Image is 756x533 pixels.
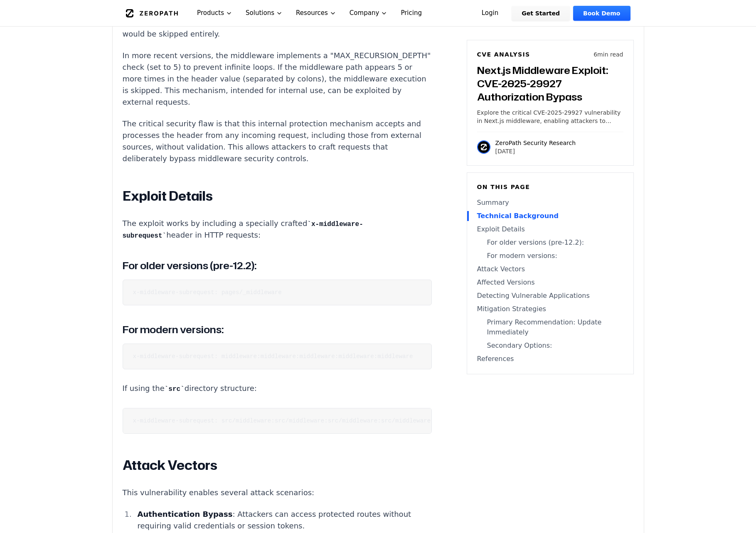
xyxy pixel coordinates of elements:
[123,258,432,273] h3: For older versions (pre-12.2):
[137,508,431,532] p: : Attackers can access protected routes without requiring valid credentials or session tokens.
[123,383,432,395] p: If using the directory structure:
[477,50,530,59] h6: CVE Analysis
[123,218,432,242] p: The exploit works by including a specially crafted header in HTTP requests:
[477,140,490,154] img: ZeroPath Security Research
[123,50,432,108] p: In more recent versions, the middleware implements a "MAX_RECURSION_DEPTH" check (set to 5) to pr...
[477,341,623,351] a: Secondary Options:
[472,6,509,21] a: Login
[477,108,623,125] p: Explore the critical CVE-2025-29927 vulnerability in Next.js middleware, enabling attackers to by...
[123,188,432,204] h2: Exploit Details
[477,264,623,274] a: Attack Vectors
[477,198,623,208] a: Summary
[477,224,623,234] a: Exploit Details
[477,251,623,261] a: For modern versions:
[512,6,570,21] a: Get Started
[133,418,484,424] code: x-middleware-subrequest: src/middleware:src/middleware:src/middleware:src/middleware:src/middleware
[477,64,623,103] h3: Next.js Middleware Exploit: CVE-2025-29927 Authorization Bypass
[477,238,623,248] a: For older versions (pre-12.2):
[477,278,623,287] a: Affected Versions
[573,6,630,21] a: Book Demo
[477,291,623,301] a: Detecting Vulnerable Applications
[495,147,576,155] p: [DATE]
[165,386,185,393] code: src
[133,289,282,296] code: x-middleware-subrequest: pages/_middleware
[123,487,432,499] p: This vulnerability enables several attack scenarios:
[477,183,623,191] h6: On this page
[477,304,623,314] a: Mitigation Strategies
[477,354,623,364] a: References
[123,322,432,337] h3: For modern versions:
[133,353,413,360] code: x-middleware-subrequest: middleware:middleware:middleware:middleware:middleware
[477,211,623,221] a: Technical Background
[495,139,576,147] p: ZeroPath Security Research
[477,317,623,337] a: Primary Recommendation: Update Immediately
[123,457,432,474] h2: Attack Vectors
[593,50,623,59] p: 6 min read
[123,118,432,165] p: The critical security flaw is that this internal protection mechanism accepts and processes the h...
[137,510,232,518] strong: Authentication Bypass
